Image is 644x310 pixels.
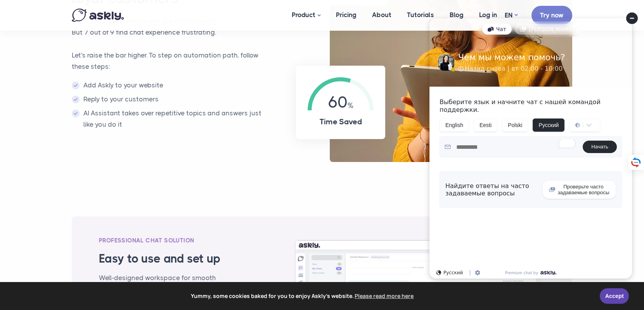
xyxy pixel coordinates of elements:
[99,251,240,266] h3: Easy to use and set up
[72,94,271,105] li: Reply to your customers
[11,290,594,302] span: Yummy, some cookies baked for you to enjoy Askly's website.
[505,10,518,21] a: EN
[99,236,240,246] div: PROFESSIONAL CHAT SOLUTION
[99,272,240,306] p: Well-designed workspace for smooth conversations, visitor data, analytics, team collaboration too...
[72,80,271,91] li: Add Askly to your website
[72,27,271,38] p: But 7 out of 9 find chat experience frustrating.
[72,9,124,22] img: Askly
[72,50,271,72] p: Let's raise the bar higher. To step on automation path, follow these steps:
[354,290,415,302] a: learn more about cookies
[72,108,271,130] li: AI Assistant takes over repetitive topics and answers just like you do it
[308,77,374,110] div: 60
[600,288,629,304] a: Accept
[531,6,572,25] a: Try now
[423,12,638,285] iframe: To enrich screen reader interactions, please activate Accessibility in Grammarly extension settings
[308,116,374,127] h4: Time Saved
